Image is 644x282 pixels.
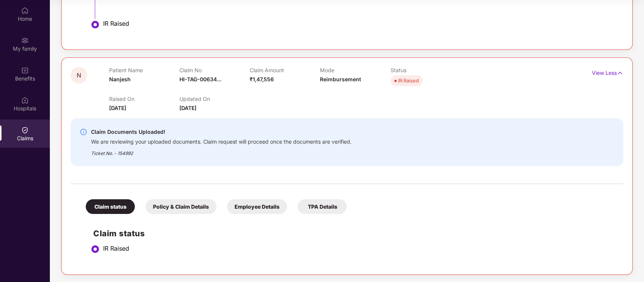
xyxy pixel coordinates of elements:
[109,96,179,102] p: Raised On
[320,67,390,73] p: Mode
[398,77,419,84] div: IR Raised
[109,76,131,82] span: Nanjesh
[391,67,461,73] p: Status
[179,105,196,111] span: [DATE]
[77,72,81,79] span: N
[91,245,100,254] img: svg+xml;base64,PHN2ZyBpZD0iU3RlcC1BY3RpdmUtMzJ4MzIiIHhtbG5zPSJodHRwOi8vd3d3LnczLm9yZy8yMDAwL3N2Zy...
[179,76,221,82] span: HI-TAG-00634...
[103,20,616,27] div: IR Raised
[109,105,126,111] span: [DATE]
[109,67,179,73] p: Patient Name
[93,227,616,240] h2: Claim status
[91,145,352,157] div: Ticket No. - 154992
[103,245,616,252] div: IR Raised
[21,7,29,14] img: svg+xml;base64,PHN2ZyBpZD0iSG9tZSIgeG1sbnM9Imh0dHA6Ly93d3cudzMub3JnLzIwMDAvc3ZnIiB3aWR0aD0iMjAiIG...
[320,76,361,82] span: Reimbursement
[21,37,29,44] img: svg+xml;base64,PHN2ZyB3aWR0aD0iMjAiIGhlaWdodD0iMjAiIHZpZXdCb3g9IjAgMCAyMCAyMCIgZmlsbD0ibm9uZSIgeG...
[617,69,623,77] img: svg+xml;base64,PHN2ZyB4bWxucz0iaHR0cDovL3d3dy53My5vcmcvMjAwMC9zdmciIHdpZHRoPSIxNyIgaGVpZ2h0PSIxNy...
[80,128,87,136] img: svg+xml;base64,PHN2ZyBpZD0iSW5mby0yMHgyMCIgeG1sbnM9Imh0dHA6Ly93d3cudzMub3JnLzIwMDAvc3ZnIiB3aWR0aD...
[21,67,29,74] img: svg+xml;base64,PHN2ZyBpZD0iQmVuZWZpdHMiIHhtbG5zPSJodHRwOi8vd3d3LnczLm9yZy8yMDAwL3N2ZyIgd2lkdGg9Ij...
[250,76,274,82] span: ₹1,47,556
[86,199,135,214] div: Claim status
[250,67,320,73] p: Claim Amount
[21,126,29,134] img: svg+xml;base64,PHN2ZyBpZD0iQ2xhaW0iIHhtbG5zPSJodHRwOi8vd3d3LnczLm9yZy8yMDAwL3N2ZyIgd2lkdGg9IjIwIi...
[145,199,216,214] div: Policy & Claim Details
[227,199,287,214] div: Employee Details
[91,136,352,145] div: We are reviewing your uploaded documents. Claim request will proceed once the documents are verif...
[179,67,250,73] p: Claim No
[91,20,100,29] img: svg+xml;base64,PHN2ZyBpZD0iU3RlcC1BY3RpdmUtMzJ4MzIiIHhtbG5zPSJodHRwOi8vd3d3LnczLm9yZy8yMDAwL3N2Zy...
[179,96,250,102] p: Updated On
[592,67,623,77] p: View Less
[91,127,352,136] div: Claim Documents Uploaded!
[298,199,347,214] div: TPA Details
[21,96,29,104] img: svg+xml;base64,PHN2ZyBpZD0iSG9zcGl0YWxzIiB4bWxucz0iaHR0cDovL3d3dy53My5vcmcvMjAwMC9zdmciIHdpZHRoPS...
